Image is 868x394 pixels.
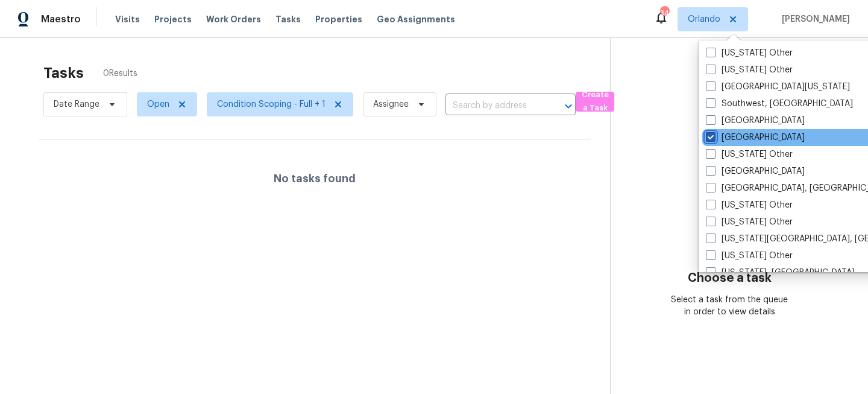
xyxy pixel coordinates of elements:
label: [US_STATE] Other [706,216,793,228]
label: [US_STATE] Other [706,47,793,59]
input: Search by address [445,97,542,115]
span: Condition Scoping - Full + 1 [217,98,325,110]
span: Visits [115,13,140,25]
span: Orlando [688,13,720,25]
label: [GEOGRAPHIC_DATA] [706,115,805,127]
label: [US_STATE], [GEOGRAPHIC_DATA] [706,267,855,279]
span: Geo Assignments [377,13,455,25]
button: Create a Task [576,92,614,112]
label: [GEOGRAPHIC_DATA] [706,165,805,177]
span: Projects [154,13,192,25]
label: [GEOGRAPHIC_DATA][US_STATE] [706,81,850,93]
label: Southwest, [GEOGRAPHIC_DATA] [706,98,853,110]
span: Create a Task [582,88,608,116]
label: [US_STATE] Other [706,250,793,262]
h4: No tasks found [274,173,356,185]
button: Open [560,98,577,115]
span: Tasks [275,15,301,24]
span: 0 Results [103,68,137,80]
span: Date Range [54,98,99,110]
span: Assignee [373,98,409,110]
div: 34 [660,7,668,19]
label: [GEOGRAPHIC_DATA] [706,132,805,144]
h2: Tasks [43,67,84,79]
h3: Choose a task [688,272,772,284]
span: Maestro [41,13,81,25]
div: Select a task from the queue in order to view details [670,294,790,318]
span: Work Orders [206,13,261,25]
label: [US_STATE] Other [706,199,793,211]
span: Open [147,98,169,110]
span: Properties [315,13,362,25]
label: [US_STATE] Other [706,64,793,76]
span: [PERSON_NAME] [777,13,850,25]
label: [US_STATE] Other [706,148,793,160]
